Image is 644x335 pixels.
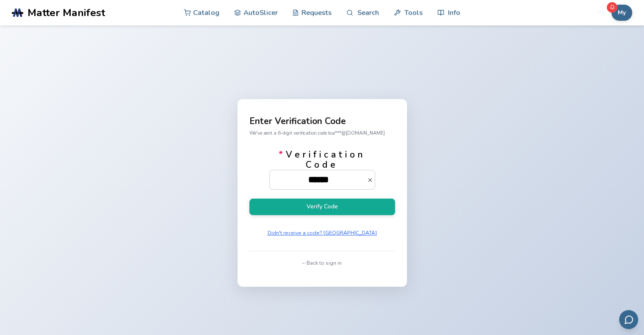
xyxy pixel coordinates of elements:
[367,177,375,183] button: *Verification Code
[249,129,395,138] p: We've sent a 6-digit verification code to a***@[DOMAIN_NAME]
[28,7,105,19] span: Matter Manifest
[611,5,632,21] button: My
[269,150,375,189] label: Verification Code
[299,257,345,269] button: ← Back to sign in
[265,227,380,239] button: Didn't receive a code? [GEOGRAPHIC_DATA]
[270,170,367,189] input: *Verification Code
[619,310,638,329] button: Send feedback via email
[249,117,395,126] p: Enter Verification Code
[249,199,395,215] button: Verify Code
